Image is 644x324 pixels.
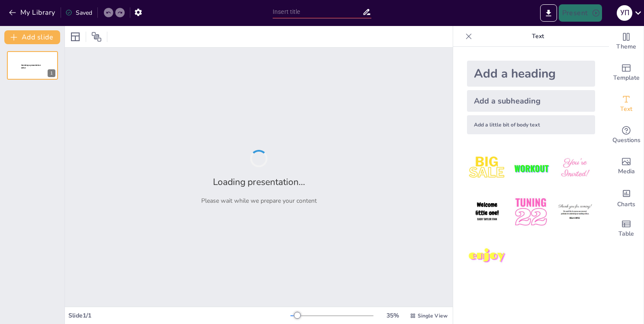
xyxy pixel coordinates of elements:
span: Position [91,32,102,42]
div: Change the overall theme [609,26,644,57]
span: Questions [612,136,641,145]
div: Add a heading [467,61,595,87]
div: 1 [7,51,58,80]
div: Add a table [609,213,644,244]
div: Add a little bit of body text [467,115,595,134]
h2: Loading presentation... [213,176,305,188]
button: У П [617,4,632,22]
p: Text [476,26,600,47]
span: Single View [418,312,448,319]
button: Present [559,4,602,22]
button: Add slide [4,30,60,44]
button: Export to PowerPoint [540,4,557,22]
div: Add ready made slides [609,57,644,88]
div: У П [617,5,632,21]
div: Get real-time input from your audience [609,120,644,151]
span: Sendsteps presentation editor [21,64,41,69]
img: 1.jpeg [467,148,507,188]
span: Media [618,167,635,176]
div: Layout [68,30,82,44]
div: Add charts and graphs [609,182,644,213]
div: 1 [48,69,55,77]
div: 35 % [382,311,403,320]
div: Saved [65,9,92,17]
span: Text [620,104,632,114]
img: 6.jpeg [555,192,595,232]
div: Slide 1 / 1 [68,311,290,320]
span: Table [618,229,634,239]
div: Add images, graphics, shapes or video [609,151,644,182]
span: Charts [617,200,635,209]
img: 2.jpeg [511,148,551,188]
img: 3.jpeg [555,148,595,188]
input: Insert title [273,6,362,18]
button: My Library [6,6,59,19]
div: Add text boxes [609,88,644,120]
img: 5.jpeg [511,192,551,232]
img: 4.jpeg [467,192,507,232]
img: 7.jpeg [467,236,507,276]
span: Theme [616,42,636,52]
p: Please wait while we prepare your content [201,197,317,205]
div: Add a subheading [467,90,595,112]
span: Template [613,73,640,83]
